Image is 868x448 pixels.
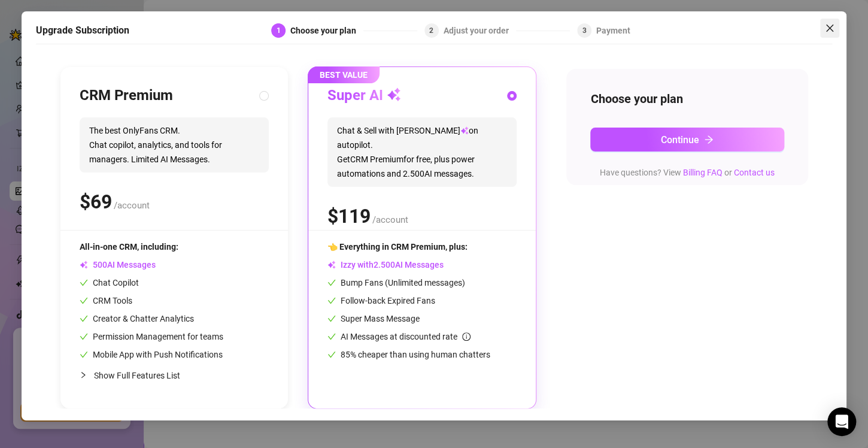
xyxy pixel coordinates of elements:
[94,371,180,380] span: Show Full Features List
[80,361,269,389] div: Show Full Features List
[327,86,401,105] h3: Super AI
[683,168,723,177] a: Billing FAQ
[327,242,468,252] span: 👈 Everything in CRM Premium, plus:
[827,407,856,436] div: Open Intercom Messenger
[80,242,178,252] span: All-in-one CRM, including:
[80,260,156,270] span: AI Messages
[327,332,336,341] span: check
[80,190,112,213] span: $
[80,279,88,287] span: check
[36,23,129,38] h5: Upgrade Subscription
[80,278,139,287] span: Chat Copilot
[327,260,444,270] span: Izzy with AI Messages
[277,26,281,35] span: 1
[704,135,714,144] span: arrow-right
[444,23,516,38] div: Adjust your order
[429,26,433,35] span: 2
[825,23,834,33] span: close
[80,332,223,341] span: Permission Management for teams
[327,205,371,228] span: $
[582,26,587,35] span: 3
[596,23,630,38] div: Payment
[590,90,784,107] h4: Choose your plan
[80,117,269,172] span: The best OnlyFans CRM. Chat copilot, analytics, and tools for managers. Limited AI Messages.
[327,278,465,287] span: Bump Fans (Unlimited messages)
[80,296,132,305] span: CRM Tools
[327,296,435,305] span: Follow-back Expired Fans
[600,168,775,177] span: Have questions? View or
[290,23,363,38] div: Choose your plan
[820,23,839,33] span: Close
[327,117,517,187] span: Chat & Sell with [PERSON_NAME] on autopilot. Get CRM Premium for free, plus power automations and...
[114,200,150,211] span: /account
[661,134,699,146] span: Continue
[80,314,88,323] span: check
[341,332,471,341] span: AI Messages at discounted rate
[80,371,87,379] span: collapsed
[327,296,336,305] span: check
[590,128,784,152] button: Continuearrow-right
[80,86,173,105] h3: CRM Premium
[80,314,194,323] span: Creator & Chatter Analytics
[734,168,775,177] a: Contact us
[80,350,88,359] span: check
[80,350,223,359] span: Mobile App with Push Notifications
[372,214,408,225] span: /account
[327,314,420,323] span: Super Mass Message
[327,314,336,323] span: check
[308,66,380,83] span: BEST VALUE
[327,350,490,359] span: 85% cheaper than using human chatters
[80,296,88,305] span: check
[327,350,336,359] span: check
[80,332,88,341] span: check
[327,279,336,287] span: check
[820,19,839,38] button: Close
[462,332,471,341] span: info-circle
